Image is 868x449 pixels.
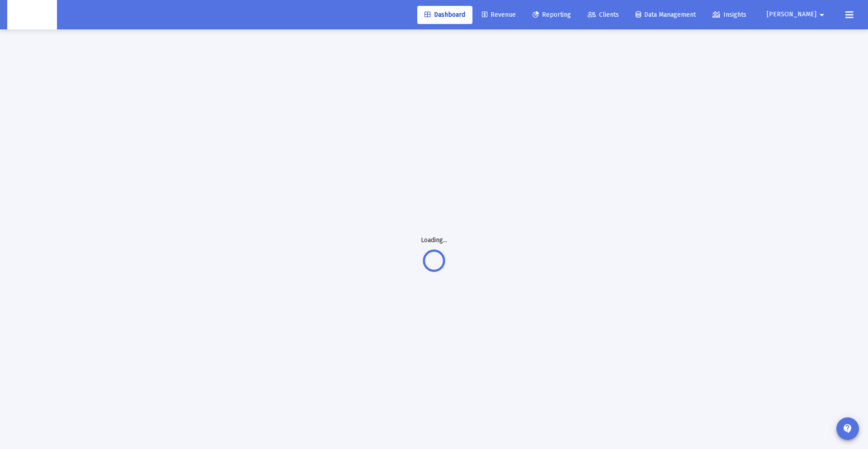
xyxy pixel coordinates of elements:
[482,11,516,19] span: Revenue
[417,6,472,24] a: Dashboard
[628,6,703,24] a: Data Management
[636,11,696,19] span: Data Management
[580,6,626,24] a: Clients
[475,6,523,24] a: Revenue
[525,6,578,24] a: Reporting
[705,6,754,24] a: Insights
[425,11,465,19] span: Dashboard
[816,6,827,24] mat-icon: arrow_drop_down
[767,11,816,19] span: [PERSON_NAME]
[533,11,571,19] span: Reporting
[756,5,838,24] button: [PERSON_NAME]
[588,11,619,19] span: Clients
[14,6,50,24] img: Dashboard
[712,11,746,19] span: Insights
[842,423,853,434] mat-icon: contact_support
